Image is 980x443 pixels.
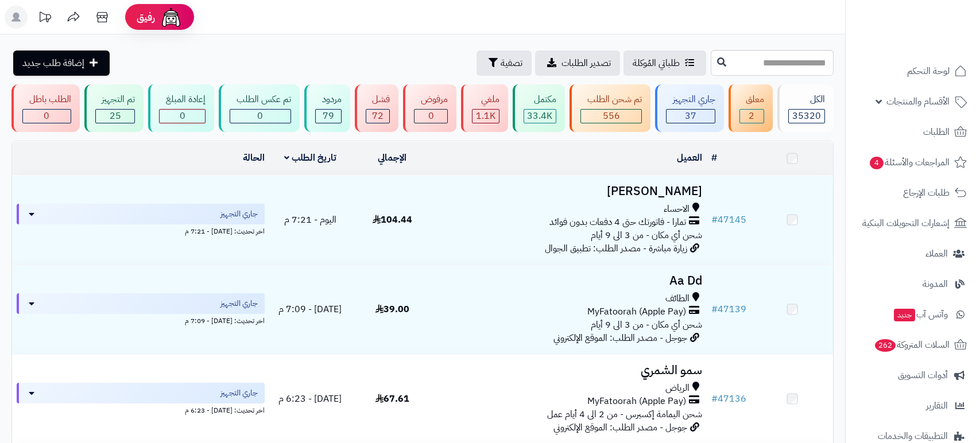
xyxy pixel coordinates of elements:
[580,93,642,106] div: تم شحن الطلب
[923,124,950,140] span: الطلبات
[853,392,973,419] a: التقارير
[438,274,702,287] h3: Aa Dd
[869,154,950,170] span: المراجعات والأسئلة
[316,110,341,123] div: 79
[853,362,973,389] a: أدوات التسويق
[739,93,765,106] div: معلق
[711,392,746,406] a: #47136
[22,93,71,106] div: الطلب باطل
[438,364,702,377] h3: سمو الشمري
[82,84,146,132] a: تم التجهيز 25
[96,110,135,123] div: 25
[366,110,390,123] div: 72
[740,110,764,123] div: 2
[775,84,836,132] a: الكل35320
[553,421,687,434] span: جوجل - مصدر الطلب: الموقع الإلكتروني
[366,93,390,106] div: فشل
[591,228,702,242] span: شحن أي مكان - من 3 الى 9 أيام
[653,84,726,132] a: جاري التجهيز 37
[666,93,715,106] div: جاري التجهيز
[220,298,258,309] span: جاري التجهيز
[549,216,686,229] span: تمارا - فاتورتك حتى 4 دفعات بدون فوائد
[110,109,121,123] span: 25
[587,395,686,408] span: MyFatoorah (Apple Pay)
[853,149,973,176] a: المراجعات والأسئلة4
[711,213,746,227] a: #47145
[13,50,110,76] a: إضافة طلب جديد
[220,208,258,220] span: جاري التجهيز
[160,110,205,123] div: 0
[302,84,353,132] a: مردود 79
[220,387,258,399] span: جاري التجهيز
[180,109,185,123] span: 0
[30,6,59,32] a: تحديثات المنصة
[677,151,702,165] a: العميل
[230,93,291,106] div: تم عكس الطلب
[853,331,973,359] a: السلات المتروكة262
[415,110,447,123] div: 0
[527,109,552,123] span: 33.4K
[477,50,532,76] button: تصفية
[561,56,611,70] span: تصدير الطلبات
[623,50,706,76] a: طلباتي المُوكلة
[375,302,409,316] span: 39.00
[476,109,495,123] span: 1.1K
[459,84,510,132] a: ملغي 1.1K
[372,109,384,123] span: 72
[216,84,302,132] a: تم عكس الطلب 0
[665,292,690,305] span: الطائف
[925,246,948,262] span: العملاء
[664,203,690,216] span: الاحساء
[711,213,718,227] span: #
[862,215,950,231] span: إشعارات التحويلات البنكية
[792,109,821,123] span: 35320
[22,56,84,70] span: إضافة طلب جديد
[17,314,265,326] div: اخر تحديث: [DATE] - 7:09 م
[137,10,155,24] span: رفيق
[591,318,702,332] span: شحن أي مكان - من 3 الى 9 أيام
[853,240,973,267] a: العملاء
[230,110,290,123] div: 0
[581,110,641,123] div: 556
[545,242,687,255] span: زيارة مباشرة - مصدر الطلب: تطبيق الجوال
[788,93,825,106] div: الكل
[711,302,746,316] a: #47139
[749,109,754,123] span: 2
[853,301,973,328] a: وآتس آبجديد
[9,84,82,132] a: الطلب باطل 0
[535,50,620,76] a: تصدير الطلبات
[553,331,687,345] span: جوجل - مصدر الطلب: الموقع الإلكتروني
[278,302,342,316] span: [DATE] - 7:09 م
[874,337,950,353] span: السلات المتروكة
[898,367,948,383] span: أدوات التسويق
[414,93,448,106] div: مرفوض
[243,151,265,165] a: الحالة
[665,382,690,395] span: الرياض
[472,93,499,106] div: ملغي
[472,110,499,123] div: 1146
[524,110,556,123] div: 33403
[875,339,896,352] span: 262
[853,209,973,237] a: إشعارات التحويلات البنكية
[284,213,336,227] span: اليوم - 7:21 م
[510,84,568,132] a: مكتمل 33.4K
[373,213,412,227] span: 104.44
[726,84,776,132] a: معلق 2
[603,109,620,123] span: 556
[428,109,434,123] span: 0
[711,302,718,316] span: #
[323,109,334,123] span: 79
[401,84,459,132] a: مرفوض 0
[567,84,653,132] a: تم شحن الطلب 556
[853,118,973,146] a: الطلبات
[278,392,342,406] span: [DATE] - 6:23 م
[146,84,216,132] a: إعادة المبلغ 0
[711,151,717,165] a: #
[438,185,702,198] h3: [PERSON_NAME]
[547,407,702,421] span: شحن اليمامة إكسبرس - من 2 الى 4 أيام عمل
[44,109,49,123] span: 0
[685,109,696,123] span: 37
[353,84,401,132] a: فشل 72
[894,309,915,321] span: جديد
[926,398,948,414] span: التقارير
